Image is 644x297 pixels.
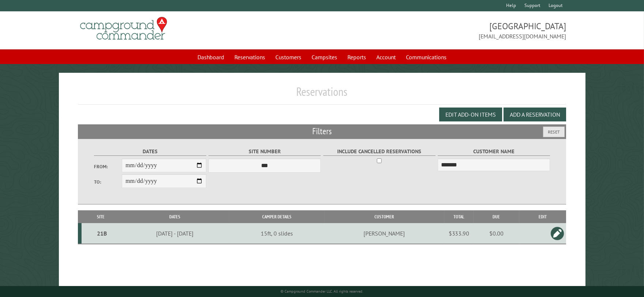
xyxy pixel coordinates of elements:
button: Reset [543,127,565,137]
a: Communications [402,50,451,64]
button: Edit Add-on Items [439,108,502,121]
a: Customers [271,50,306,64]
h2: Filters [78,124,566,138]
th: Edit [519,210,566,223]
th: Camper Details [229,210,324,223]
th: Site [82,210,120,223]
th: Total [444,210,474,223]
span: [GEOGRAPHIC_DATA] [EMAIL_ADDRESS][DOMAIN_NAME] [322,20,566,41]
td: [PERSON_NAME] [324,223,445,244]
a: Dashboard [193,50,229,64]
label: Dates [94,147,206,156]
th: Dates [120,210,229,223]
img: Campground Commander [78,14,169,43]
label: Include Cancelled Reservations [323,147,436,156]
label: Customer Name [438,147,550,156]
a: Reservations [230,50,270,64]
a: Reports [343,50,370,64]
th: Due [474,210,519,223]
label: From: [94,163,122,170]
td: 15ft, 0 slides [229,223,324,244]
label: Site Number [208,147,321,156]
div: 21B [84,230,119,237]
div: [DATE] - [DATE] [121,230,228,237]
label: To: [94,178,122,185]
th: Customer [324,210,445,223]
button: Add a Reservation [504,108,566,121]
h1: Reservations [78,84,566,105]
td: $333.90 [444,223,474,244]
a: Campsites [307,50,342,64]
small: © Campground Commander LLC. All rights reserved. [281,289,364,294]
td: $0.00 [474,223,519,244]
a: Account [372,50,400,64]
